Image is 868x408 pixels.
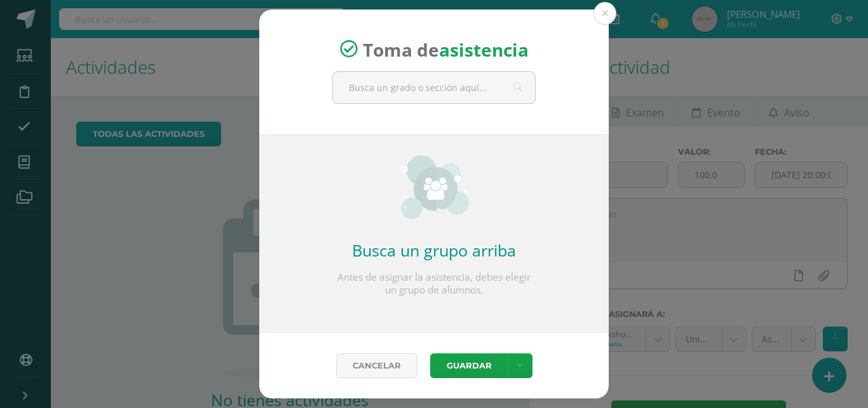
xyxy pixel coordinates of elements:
a: Cancelar [336,353,417,378]
h2: Busca un grupo arriba [332,239,536,261]
p: Antes de asignar la asistencia, debes elegir un grupo de alumnos. [332,271,536,297]
button: Close (Esc) [593,2,616,25]
img: groups_small.png [400,155,469,219]
button: Guardar [430,353,508,378]
strong: asistencia [439,37,529,61]
span: Toma de [363,37,529,61]
input: Busca un grado o sección aquí... [333,72,535,103]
